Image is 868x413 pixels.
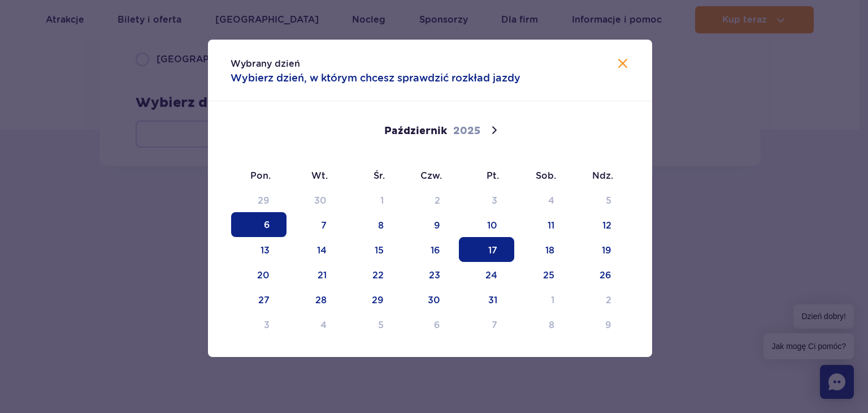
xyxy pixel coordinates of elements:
span: Październik 7, 2025 [288,212,344,237]
span: Pt. [458,170,515,182]
span: Październik 8, 2025 [345,212,401,237]
span: Październik 16, 2025 [402,237,457,262]
span: Październik 4, 2025 [516,187,571,212]
span: Październik 31, 2025 [459,287,514,312]
span: Październik 9, 2025 [402,212,457,237]
span: Listopad 4, 2025 [288,312,344,337]
span: Listopad 1, 2025 [516,287,571,312]
span: Październik 27, 2025 [231,287,287,312]
span: Październik 10, 2025 [459,212,514,237]
span: Wt. [287,170,344,182]
span: Październik 13, 2025 [231,237,287,262]
span: Czw. [401,170,458,182]
span: Śr. [344,170,401,182]
span: Październik 20, 2025 [231,262,287,287]
span: Listopad 8, 2025 [516,312,571,337]
span: Październik 21, 2025 [288,262,344,287]
span: Wrzesień 29, 2025 [231,187,287,212]
span: Listopad 5, 2025 [345,312,401,337]
span: Październik 19, 2025 [573,237,628,262]
span: Listopad 6, 2025 [402,312,457,337]
span: Październik 18, 2025 [516,237,571,262]
span: Październik 23, 2025 [402,262,457,287]
span: Październik 25, 2025 [516,262,571,287]
span: Wybierz dzień, w którym chcesz sprawdzić rozkład jazdy [231,70,520,85]
span: Listopad 9, 2025 [573,312,628,337]
span: Październik 1, 2025 [345,187,401,212]
span: Październik 11, 2025 [516,212,571,237]
span: Październik 15, 2025 [345,237,401,262]
span: Październik 30, 2025 [402,287,457,312]
span: Październik 26, 2025 [573,262,628,287]
span: Październik 22, 2025 [345,262,401,287]
span: Wybrany dzień [231,58,300,69]
span: Październik 2, 2025 [402,187,457,212]
span: Październik 24, 2025 [459,262,514,287]
span: Październik 5, 2025 [573,187,628,212]
span: Październik [384,124,447,138]
span: Październik 17, 2025 [459,237,514,262]
span: Październik 28, 2025 [288,287,344,312]
span: Październik 29, 2025 [345,287,401,312]
span: Październik 12, 2025 [573,212,628,237]
span: Wrzesień 30, 2025 [288,187,344,212]
span: Listopad 3, 2025 [231,312,287,337]
span: Sob. [515,170,572,182]
span: Listopad 7, 2025 [459,312,514,337]
span: Październik 6, 2025 [231,212,287,237]
span: Ndz. [572,170,630,182]
span: Listopad 2, 2025 [573,287,628,312]
span: Październik 3, 2025 [459,187,514,212]
span: Październik 14, 2025 [288,237,344,262]
span: Pon. [231,170,288,182]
